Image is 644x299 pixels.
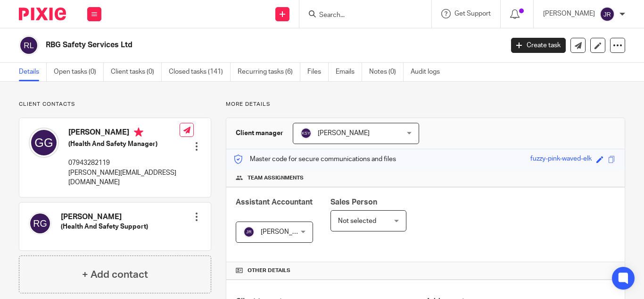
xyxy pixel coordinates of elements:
[61,222,148,231] h5: (Health And Safety Support)
[68,168,180,188] p: [PERSON_NAME][EMAIL_ADDRESS][DOMAIN_NAME]
[111,63,162,81] a: Client tasks (0)
[261,229,313,235] span: [PERSON_NAME]
[543,9,595,18] p: [PERSON_NAME]
[226,101,625,108] p: More details
[19,8,66,20] img: Pixie
[19,63,47,81] a: Details
[318,130,370,137] span: [PERSON_NAME]
[511,38,566,53] a: Create task
[318,11,403,20] input: Search
[530,154,592,165] div: fuzzy-pink-waved-elk
[54,63,104,81] a: Open tasks (0)
[300,128,312,139] img: svg%3E
[233,154,396,164] p: Master code for secure communications and files
[68,158,180,168] p: 07943282119
[411,63,447,81] a: Audit logs
[336,63,362,81] a: Emails
[338,218,376,224] span: Not selected
[248,267,290,274] span: Other details
[454,10,491,17] span: Get Support
[29,212,51,235] img: svg%3E
[82,267,148,282] h4: + Add contact
[330,198,377,206] span: Sales Person
[68,139,180,149] h5: (Health And Safety Manager)
[600,7,615,22] img: svg%3E
[248,174,304,182] span: Team assignments
[68,128,180,139] h4: [PERSON_NAME]
[61,212,148,222] h4: [PERSON_NAME]
[19,101,211,108] p: Client contacts
[307,63,329,81] a: Files
[236,198,313,206] span: Assistant Accountant
[46,40,407,50] h2: RBG Safety Services Ltd
[369,63,404,81] a: Notes (0)
[236,128,283,138] h3: Client manager
[238,63,300,81] a: Recurring tasks (6)
[169,63,231,81] a: Closed tasks (141)
[243,226,255,238] img: svg%3E
[19,35,39,55] img: svg%3E
[29,128,59,158] img: svg%3E
[134,128,143,137] i: Primary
